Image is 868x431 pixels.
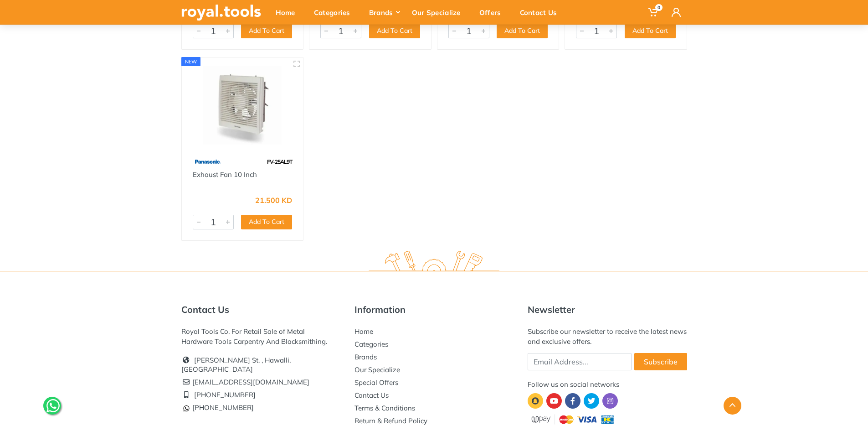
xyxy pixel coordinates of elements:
button: Add To Cart [241,215,292,229]
div: Home [269,3,308,22]
h5: Contact Us [181,304,341,315]
button: Subscribe [634,353,687,370]
a: Home [354,327,373,336]
input: Email Address... [528,353,632,370]
span: 0 [655,4,663,11]
a: Return & Refund Policy [354,416,427,425]
div: Our Specialize [406,3,473,22]
div: Offers [473,3,514,22]
div: 21.500 KD [255,197,292,204]
a: Brands [354,353,377,361]
a: [PHONE_NUMBER] [194,390,256,399]
div: Follow us on social networks [528,379,687,389]
a: Categories [354,340,388,348]
li: [EMAIL_ADDRESS][DOMAIN_NAME] [181,376,341,389]
div: Royal Tools Co. For Retail Sale of Metal Hardware Tools Carpentry And Blacksmithing. [181,327,341,347]
img: upay.png [528,413,619,426]
button: Add To Cart [241,24,292,38]
a: Special Offers [354,378,398,387]
a: [PERSON_NAME] St. , Hawalli, [GEOGRAPHIC_DATA] [181,356,291,374]
button: Add To Cart [497,24,548,38]
a: Exhaust Fan 10 Inch [193,170,257,179]
div: Categories [308,3,363,22]
div: Brands [363,3,406,22]
img: Royal Tools - Exhaust Fan 10 Inch [190,66,295,145]
div: new [181,57,201,66]
img: royal.tools Logo [181,5,261,21]
span: FV-25AL9T [267,158,292,165]
button: Add To Cart [625,24,676,38]
button: Add To Cart [369,24,420,38]
a: Contact Us [354,391,389,400]
a: Our Specialize [354,365,400,374]
h5: Information [354,304,514,315]
img: 79.webp [193,154,222,170]
h5: Newsletter [528,304,687,315]
div: Subscribe our newsletter to receive the latest news and exclusive offers. [528,327,687,347]
div: Contact Us [514,3,570,22]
